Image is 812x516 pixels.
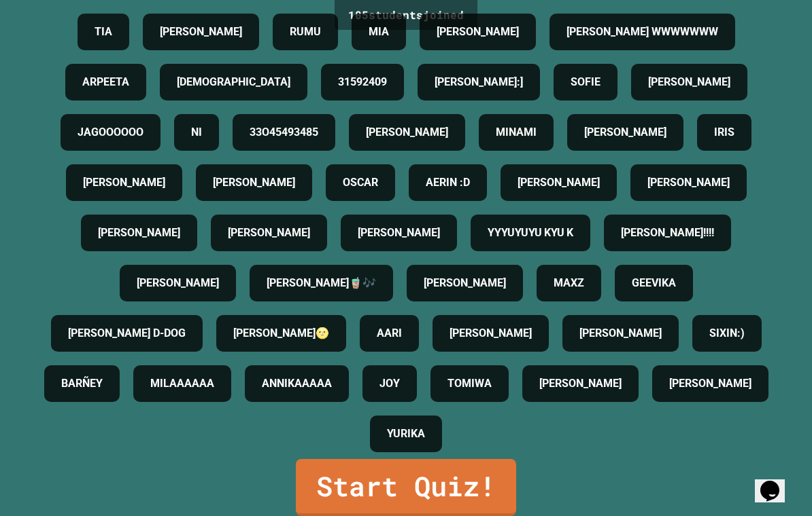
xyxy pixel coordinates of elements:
h4: [PERSON_NAME] [213,174,295,191]
h4: [PERSON_NAME] [579,325,662,342]
h4: JOY [379,375,400,392]
h4: SOFIE [571,74,600,90]
h4: [DEMOGRAPHIC_DATA] [177,74,290,90]
h4: AARI [377,325,402,342]
h4: BARÑEY [61,375,103,392]
h4: [PERSON_NAME] [648,74,730,90]
h4: IRIS [714,124,734,141]
h4: [PERSON_NAME] [137,275,219,291]
h4: [PERSON_NAME] [424,275,506,291]
h4: [PERSON_NAME]!!!! [621,225,714,241]
h4: GEEVIKA [632,275,676,291]
h4: [PERSON_NAME] [584,124,666,141]
h4: RUMU [290,24,321,40]
h4: YYYUYUYU KYU K [488,225,573,241]
h4: [PERSON_NAME] [228,225,310,241]
h4: [PERSON_NAME] [539,375,622,392]
a: Start Quiz! [296,459,516,516]
h4: [PERSON_NAME] [669,375,751,392]
h4: OSCAR [343,174,378,191]
h4: [PERSON_NAME] [160,24,242,40]
h4: TOMIWA [447,375,492,392]
h4: [PERSON_NAME] WWWWWWW [566,24,718,40]
h4: MIA [369,24,389,40]
iframe: chat widget [755,462,798,502]
h4: 33O45493485 [250,124,318,141]
h4: MAXZ [554,275,584,291]
h4: [PERSON_NAME]🌝 [233,325,329,342]
h4: [PERSON_NAME] [437,24,519,40]
h4: 31592409 [338,74,387,90]
h4: [PERSON_NAME] [366,124,448,141]
h4: MILAAAAAA [150,375,214,392]
h4: [PERSON_NAME] [518,174,600,191]
h4: YURIKA [387,426,425,442]
h4: [PERSON_NAME] [98,225,180,241]
h4: [PERSON_NAME] [83,174,165,191]
h4: [PERSON_NAME] [358,225,440,241]
h4: MINAMI [496,124,537,141]
h4: [PERSON_NAME]:] [435,74,523,90]
h4: [PERSON_NAME] [647,174,730,191]
h4: AERIN :D [426,174,470,191]
h4: ANNIKAAAAA [262,375,332,392]
h4: [PERSON_NAME] [450,325,532,342]
h4: [PERSON_NAME] D-DOG [68,325,186,342]
h4: TIA [95,24,112,40]
h4: JAGOOOOOO [78,124,143,141]
h4: NI [191,124,202,141]
h4: [PERSON_NAME]🧋🎶 [267,275,376,291]
h4: SIXIN:) [709,325,745,342]
h4: ARPEETA [82,74,129,90]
